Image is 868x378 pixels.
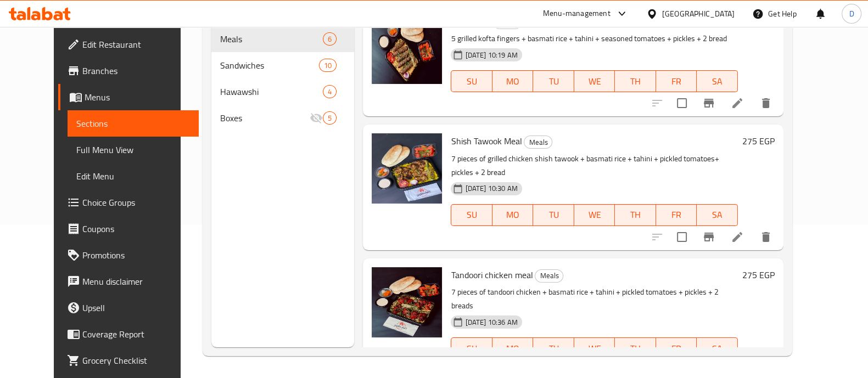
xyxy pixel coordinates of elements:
[68,110,199,137] a: Sections
[456,207,488,223] span: SU
[697,70,737,92] button: SA
[535,269,563,283] div: Meals
[451,32,737,46] p: 5 grilled kofta fingers + basmati rice + tahini + seasoned tomatoes + pickles + 2 bread
[82,301,190,314] span: Upsell
[220,59,319,72] div: Sandwiches
[742,133,775,149] h6: 275 EGP
[660,74,692,89] span: FR
[68,163,199,189] a: Edit Menu
[68,137,199,163] a: Full Menu View
[656,204,697,226] button: FR
[211,21,354,136] nav: Menu sections
[535,269,563,282] span: Meals
[451,70,492,92] button: SU
[58,216,199,242] a: Coupons
[58,295,199,321] a: Upsell
[82,354,190,367] span: Grocery Checklist
[82,249,190,262] span: Promotions
[533,337,574,359] button: TU
[701,207,733,223] span: SA
[451,133,522,149] span: Shish Tawook Meal
[372,14,442,84] img: Kofta Meal
[579,207,611,223] span: WE
[615,337,656,359] button: TH
[451,285,737,313] p: 7 pieces of tandoori chicken + basmati rice + tahini + pickled tomatoes + pickles + 2 breads
[85,91,190,104] span: Menus
[58,58,199,84] a: Branches
[58,321,199,347] a: Coverage Report
[619,74,651,89] span: TH
[372,133,442,204] img: Shish Tawook Meal
[579,341,611,357] span: WE
[696,224,722,250] button: Branch-specific-item
[461,317,522,328] span: [DATE] 10:36 AM
[492,70,533,92] button: MO
[320,60,336,71] span: 10
[660,341,692,357] span: FR
[58,242,199,268] a: Promotions
[742,14,775,29] h6: 275 EGP
[82,64,190,77] span: Branches
[211,52,354,78] div: Sandwiches10
[319,59,337,72] div: items
[323,34,336,44] span: 6
[82,328,190,341] span: Coverage Report
[451,152,737,179] p: 7 pieces of grilled chicken shish tawook + basmati rice + tahini + pickled tomatoes+ pickles + 2 ...
[849,8,854,20] span: D
[619,341,651,357] span: TH
[211,105,354,131] div: Boxes5
[731,97,744,110] a: Edit menu item
[497,74,529,89] span: MO
[323,87,336,97] span: 4
[615,204,656,226] button: TH
[497,207,529,223] span: MO
[58,268,199,295] a: Menu disclaimer
[58,347,199,374] a: Grocery Checklist
[82,196,190,209] span: Choice Groups
[524,136,552,149] span: Meals
[701,74,733,89] span: SA
[82,222,190,235] span: Coupons
[220,85,323,98] span: Hawawshi
[533,204,574,226] button: TU
[656,337,697,359] button: FR
[753,224,779,250] button: delete
[211,78,354,105] div: Hawawshi4
[76,117,190,130] span: Sections
[461,50,522,60] span: [DATE] 10:19 AM
[220,32,323,46] span: Meals
[58,84,199,110] a: Menus
[323,113,336,123] span: 5
[58,31,199,58] a: Edit Restaurant
[574,337,615,359] button: WE
[461,183,522,194] span: [DATE] 10:30 AM
[543,7,611,20] div: Menu-management
[731,230,744,244] a: Edit menu item
[537,74,569,89] span: TU
[697,204,737,226] button: SA
[574,70,615,92] button: WE
[619,207,651,223] span: TH
[220,111,310,125] span: Boxes
[82,38,190,51] span: Edit Restaurant
[372,267,442,337] img: Tandoori chicken meal
[660,207,692,223] span: FR
[701,341,733,357] span: SA
[76,143,190,156] span: Full Menu View
[492,337,533,359] button: MO
[323,85,337,98] div: items
[497,341,529,357] span: MO
[310,111,323,125] svg: Inactive section
[451,267,533,283] span: Tandoori chicken meal
[456,341,488,357] span: SU
[82,275,190,288] span: Menu disclaimer
[697,337,737,359] button: SA
[742,267,775,283] h6: 275 EGP
[76,170,190,183] span: Edit Menu
[58,189,199,216] a: Choice Groups
[753,90,779,116] button: delete
[451,204,492,226] button: SU
[533,70,574,92] button: TU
